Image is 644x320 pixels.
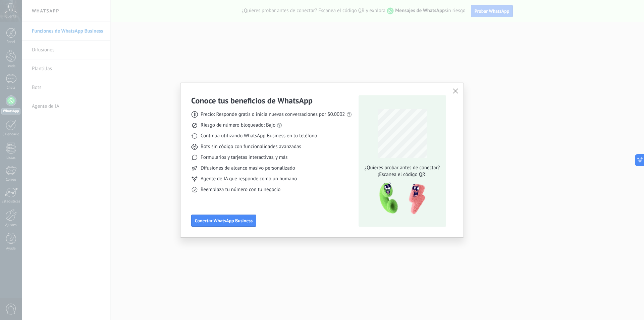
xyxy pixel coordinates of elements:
span: Difusiones de alcance masivo personalizado [201,165,295,172]
span: Conectar WhatsApp Business [195,218,253,223]
span: Precio: Responde gratis o inicia nuevas conversaciones por $0.0002 [201,111,345,118]
h3: Conoce tus beneficios de WhatsApp [191,95,313,106]
span: Riesgo de número bloqueado: Bajo [201,122,275,129]
span: ¿Quieres probar antes de conectar? [363,165,442,171]
span: Continúa utilizando WhatsApp Business en tu teléfono [201,133,317,139]
span: Formularios y tarjetas interactivas, y más [201,154,287,161]
span: Reemplaza tu número con tu negocio [201,186,280,193]
span: ¡Escanea el código QR! [363,171,442,178]
button: Conectar WhatsApp Business [191,215,256,227]
span: Bots sin código con funcionalidades avanzadas [201,143,301,150]
span: Agente de IA que responde como un humano [201,176,297,182]
img: qr-pic-1x.png [374,181,427,217]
